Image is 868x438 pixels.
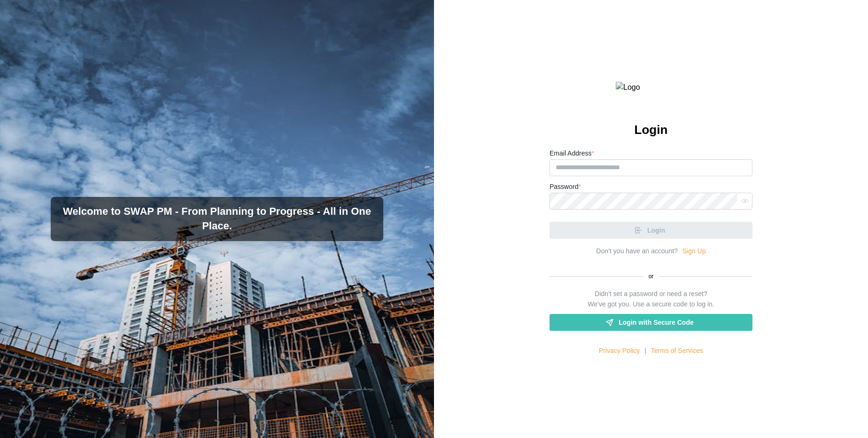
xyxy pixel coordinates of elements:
a: Terms of Services [651,346,703,356]
h2: Login [635,122,668,138]
div: Don’t you have an account? [596,246,678,257]
label: Password [550,182,581,192]
div: or [550,272,752,281]
img: Logo [616,82,686,94]
a: Privacy Policy [599,346,640,356]
a: Login with Secure Code [550,314,752,331]
label: Email Address [550,149,594,159]
div: Didn't set a password or need a reset? We've got you. Use a secure code to log in. [588,289,714,309]
div: | [644,346,646,356]
span: Login with Secure Code [619,314,693,330]
h3: Welcome to SWAP PM - From Planning to Progress - All in One Place. [58,204,375,234]
a: Sign Up [682,246,706,257]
